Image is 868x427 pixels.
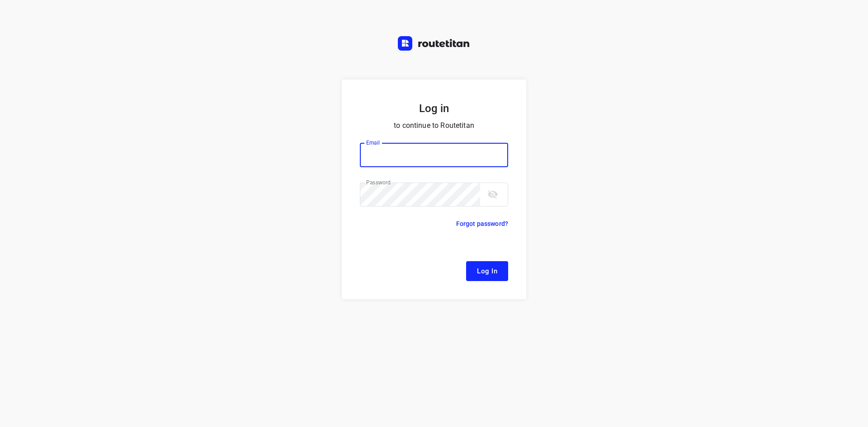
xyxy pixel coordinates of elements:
img: Routetitan [398,36,470,51]
p: to continue to Routetitan [360,119,508,132]
span: Log In [477,265,497,277]
p: Forgot password? [456,218,508,229]
h5: Log in [360,101,508,116]
button: Log In [466,261,508,281]
button: toggle password visibility [484,185,502,203]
